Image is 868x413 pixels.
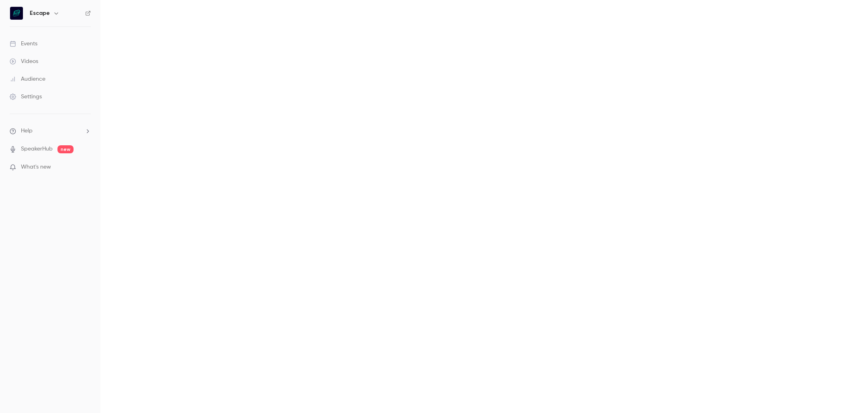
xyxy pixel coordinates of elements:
span: new [57,145,74,153]
h6: Escape [30,9,50,17]
div: Audience [10,75,45,83]
span: What's new [21,163,51,171]
span: Help [21,127,33,135]
a: SpeakerHub [21,145,53,153]
img: Escape [10,7,23,20]
div: Events [10,40,37,48]
div: Videos [10,57,38,65]
li: help-dropdown-opener [10,127,91,135]
div: Settings [10,93,42,101]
